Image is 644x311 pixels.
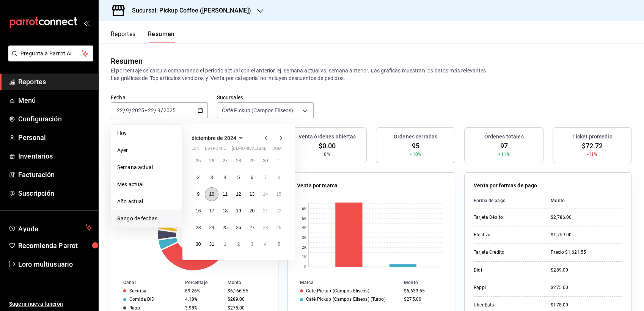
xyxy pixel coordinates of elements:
font: Personal [18,134,46,141]
button: 21 de diciembre de 2024 [259,204,272,218]
abbr: 5 de diciembre de 2024 [237,175,240,180]
div: 3.98% [185,305,221,311]
span: / [161,107,163,113]
abbr: 14 de diciembre de 2024 [263,192,268,197]
abbr: 3 de enero de 2025 [251,242,253,247]
button: 28 de diciembre de 2024 [259,221,272,234]
span: / [123,107,126,113]
th: Monto [401,278,455,287]
button: 22 de diciembre de 2024 [272,204,286,218]
span: -11% [587,151,598,158]
abbr: 31 de diciembre de 2024 [209,242,214,247]
span: 97 [500,141,507,151]
button: 7 de diciembre de 2024 [259,171,272,184]
button: 11 de diciembre de 2024 [218,187,232,201]
button: 2 de diciembre de 2024 [192,171,205,184]
div: 4.18% [185,297,221,302]
abbr: 9 de diciembre de 2024 [197,192,199,197]
input: -- [126,107,129,113]
font: Recomienda Parrot [18,242,78,250]
button: Resumen [148,30,175,43]
div: $178.00 [551,302,622,308]
div: $289.00 [551,267,622,273]
abbr: 23 de diciembre de 2024 [196,225,201,230]
abbr: 28 de noviembre de 2024 [236,158,241,163]
abbr: 30 de diciembre de 2024 [196,242,201,247]
font: Sugerir nueva función [9,301,63,307]
abbr: 10 de diciembre de 2024 [209,192,214,197]
div: Rappi [474,284,539,291]
input: ---- [163,107,176,113]
button: 5 de enero de 2025 [272,237,286,251]
div: Efectivo [474,232,539,238]
button: 18 de diciembre de 2024 [218,204,232,218]
div: Café Pickup (Campos Eliseos) (Turbo) [306,297,386,302]
p: Venta por marca [297,182,338,190]
button: Pregunta a Parrot AI [8,46,93,61]
h3: Órdenes cerradas [394,133,437,141]
button: 27 de noviembre de 2024 [218,154,232,168]
div: Sucursal [129,288,148,294]
th: Monto [545,193,622,209]
span: $72.72 [582,141,603,151]
button: 26 de diciembre de 2024 [232,221,245,234]
button: 30 de diciembre de 2024 [192,237,205,251]
div: Pestañas de navegación [111,30,175,43]
span: +11% [498,151,510,158]
font: Reportes [18,78,46,86]
button: 1 de diciembre de 2024 [272,154,286,168]
button: 29 de diciembre de 2024 [272,221,286,234]
abbr: 4 de diciembre de 2024 [224,175,226,180]
button: 6 de diciembre de 2024 [245,171,259,184]
span: Pregunta a Parrot AI [20,50,82,58]
button: 10 de diciembre de 2024 [205,187,218,201]
div: Resumen [111,55,143,67]
abbr: viernes [245,146,266,154]
font: Suscripción [18,189,54,197]
abbr: domingo [272,146,282,154]
abbr: 8 de diciembre de 2024 [278,175,280,180]
button: 29 de noviembre de 2024 [245,154,259,168]
div: $275.00 [227,305,266,311]
div: $6,166.55 [227,288,266,294]
abbr: 4 de enero de 2025 [264,242,267,247]
div: Comida DiDi [129,297,156,302]
button: 17 de diciembre de 2024 [205,204,218,218]
abbr: 27 de diciembre de 2024 [250,225,254,230]
a: Pregunta a Parrot AI [5,55,93,63]
div: $289.00 [227,297,266,302]
input: -- [148,107,154,113]
font: Reportes [111,30,136,38]
button: 5 de diciembre de 2024 [232,171,245,184]
span: Año actual [117,198,176,206]
span: / [129,107,132,113]
abbr: 1 de diciembre de 2024 [278,158,280,163]
font: Menú [18,96,36,104]
p: El porcentaje se calcula comparando el período actual con el anterior, ej. semana actual vs. sema... [111,67,632,82]
font: Loro multiusuario [18,260,73,268]
th: Porcentaje [182,278,225,287]
th: Marca [288,278,401,287]
abbr: 12 de diciembre de 2024 [236,192,241,197]
div: Uber Eats [474,302,539,308]
button: 4 de diciembre de 2024 [218,171,232,184]
abbr: 27 de noviembre de 2024 [223,158,228,163]
abbr: 19 de diciembre de 2024 [236,208,241,214]
font: Configuración [18,115,62,123]
button: 20 de diciembre de 2024 [245,204,259,218]
label: Fecha [111,95,208,100]
abbr: sábado [259,146,267,154]
h3: Órdenes totales [484,133,524,141]
span: - [145,107,147,113]
abbr: 5 de enero de 2025 [278,242,280,247]
h3: Sucursal: Pickup Coffee ([PERSON_NAME]) [126,6,251,15]
span: +10% [410,151,421,158]
span: / [154,107,157,113]
button: 3 de diciembre de 2024 [205,171,218,184]
button: 28 de noviembre de 2024 [232,154,245,168]
button: diciembre de 2024 [192,134,245,143]
button: 19 de diciembre de 2024 [232,204,245,218]
th: Monto [224,278,278,287]
abbr: 16 de diciembre de 2024 [196,208,201,214]
button: 30 de noviembre de 2024 [259,154,272,168]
